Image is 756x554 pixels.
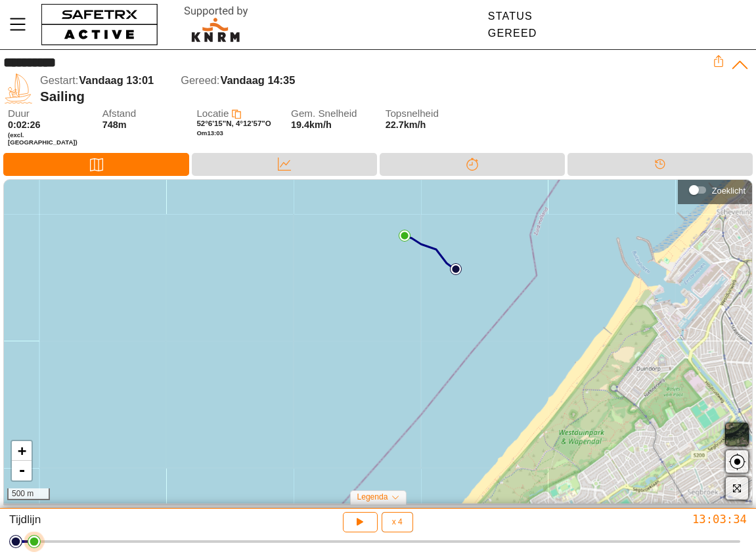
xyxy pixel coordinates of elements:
img: PathStart.svg [450,263,462,275]
span: Vandaag 13:01 [79,74,154,86]
button: x 4 [382,512,413,532]
span: 22.7km/h [386,119,426,130]
div: Sailing [40,89,713,105]
span: Gestart: [40,74,78,86]
img: PathEnd.svg [399,230,411,242]
div: Gereed [488,28,537,39]
div: 500 m [7,488,50,500]
div: 13:03:34 [503,512,747,526]
span: 52°6'15"N, 4°12'57"O [196,119,271,127]
span: Locatie [196,108,229,119]
div: Kaart [3,153,189,176]
span: Afstand [102,108,187,119]
div: Splitsen [380,153,565,176]
span: Gereed: [181,74,219,86]
div: Tijdlijn [9,512,253,532]
span: Topsnelheid [386,108,470,119]
span: (excl. [GEOGRAPHIC_DATA]) [8,131,92,146]
span: x 4 [392,518,403,526]
span: Om 13:03 [196,129,223,137]
span: Duur [8,108,92,119]
div: Data [192,153,377,176]
span: 19.4km/h [291,119,332,130]
div: Zoeklicht [712,186,745,196]
span: Legenda [357,492,388,501]
a: Zoom out [12,461,32,480]
a: Zoom in [12,441,32,461]
span: 0:02:26 [8,119,41,130]
span: Vandaag 14:35 [220,74,295,86]
img: RescueLogo.svg [169,3,263,46]
div: Status [488,11,537,22]
div: Tijdlijn [567,153,753,176]
span: Gem. Snelheid [291,108,375,119]
img: SAILING.svg [3,74,33,104]
span: 748m [102,119,127,130]
div: Zoeklicht [684,181,745,200]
